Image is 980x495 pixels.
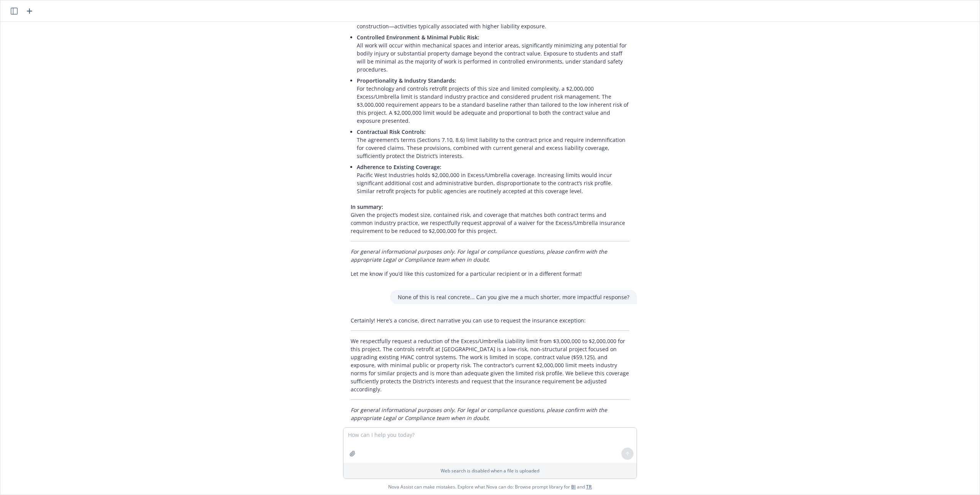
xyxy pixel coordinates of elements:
[357,128,426,135] span: Contractual Risk Controls:
[351,406,607,422] em: For general informational purposes only. For legal or compliance questions, please confirm with t...
[357,77,629,125] p: For technology and controls retrofit projects of this size and limited complexity, a $2,000,000 E...
[357,163,629,195] p: Pacific West Industries holds $2,000,000 in Excess/Umbrella coverage. Increasing limits would inc...
[348,467,632,474] p: Web search is disabled when a file is uploaded
[351,270,629,278] p: Let me know if you’d like this customized for a particular recipient or in a different format!
[586,484,592,490] a: TR
[351,203,383,210] span: In summary:
[351,337,629,393] p: We respectfully request a reduction of the Excess/Umbrella Liability limit from $3,000,000 to $2,...
[351,203,629,235] p: Given the project’s modest size, contained risk, and coverage that matches both contract terms an...
[351,316,629,324] p: Certainly! Here’s a concise, direct narrative you can use to request the insurance exception:
[357,77,456,84] span: Proportionality & Industry Standards:
[357,128,629,160] p: The agreement’s terms (Sections 7.10, 8.6) limit liability to the contract price and require inde...
[571,484,576,490] a: BI
[357,34,479,41] span: Controlled Environment & Minimal Public Risk:
[3,479,977,495] span: Nova Assist can make mistakes. Explore what Nova can do: Browse prompt library for and
[357,163,441,171] span: Adherence to Existing Coverage:
[398,293,629,301] p: None of this is real concrete... Can you give me a much shorter, more impactful response?
[357,33,629,73] p: All work will occur within mechanical spaces and interior areas, significantly minimizing any pot...
[351,248,607,263] em: For general informational purposes only. For legal or compliance questions, please confirm with t...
